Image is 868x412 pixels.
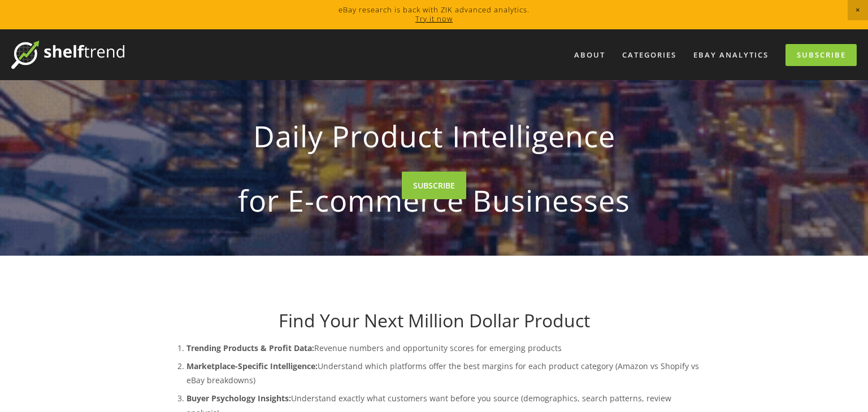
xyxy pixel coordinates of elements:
strong: Marketplace-Specific Intelligence: [186,361,318,371]
a: About [567,46,613,64]
a: eBay Analytics [686,46,776,64]
h1: Find Your Next Million Dollar Product [164,310,704,331]
a: Try it now [415,14,453,24]
strong: Buyer Psychology Insights: [186,393,291,404]
strong: Daily Product Intelligence [182,109,686,163]
a: SUBSCRIBE [402,172,466,199]
strong: for E-commerce Businesses [182,174,686,227]
div: Categories [615,46,684,64]
p: Understand which platforms offer the best margins for each product category (Amazon vs Shopify vs... [186,359,704,387]
p: Revenue numbers and opportunity scores for emerging products [186,341,704,355]
strong: Trending Products & Profit Data: [186,343,314,353]
a: Subscribe [785,44,857,66]
img: ShelfTrend [11,41,124,69]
